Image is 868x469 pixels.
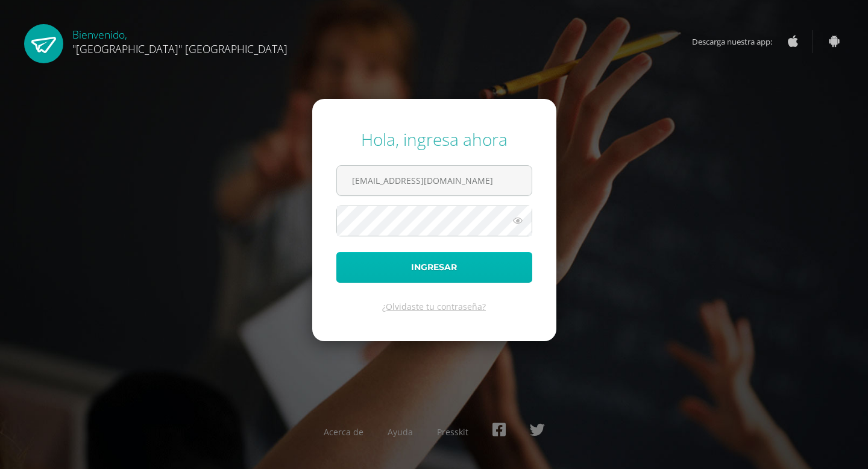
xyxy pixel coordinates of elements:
[336,128,532,151] div: Hola, ingresa ahora
[337,166,532,195] input: Correo electrónico o usuario
[72,24,288,56] div: Bienvenido,
[437,426,468,438] a: Presskit
[324,426,363,438] a: Acerca de
[72,42,288,56] span: "[GEOGRAPHIC_DATA]" [GEOGRAPHIC_DATA]
[388,426,413,438] a: Ayuda
[336,252,532,283] button: Ingresar
[692,30,784,53] span: Descarga nuestra app:
[382,301,486,312] a: ¿Olvidaste tu contraseña?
